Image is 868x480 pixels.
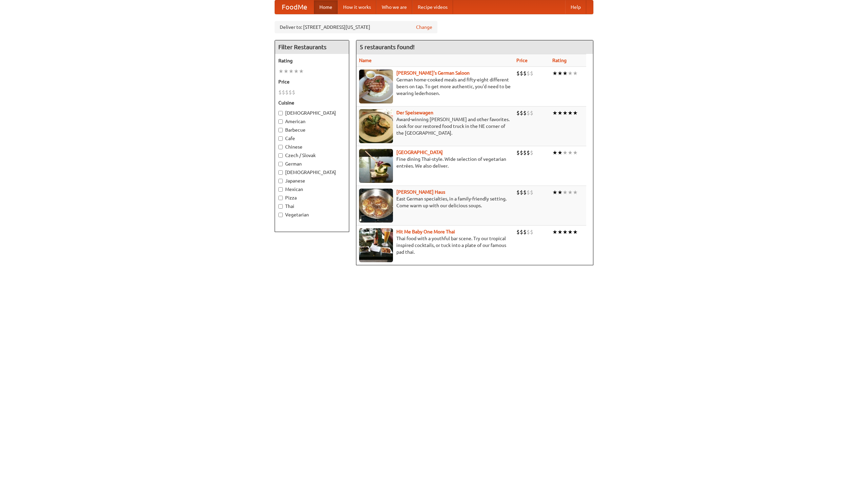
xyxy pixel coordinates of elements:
a: [PERSON_NAME] Haus [396,189,445,195]
li: ★ [557,70,563,77]
input: [DEMOGRAPHIC_DATA] [278,111,283,115]
li: ★ [552,228,557,236]
li: ★ [568,70,573,77]
p: Thai food with a youthful bar scene. Try our tropical inspired cocktails, or tuck into a plate of... [359,235,511,255]
a: [GEOGRAPHIC_DATA] [396,150,443,155]
li: ★ [568,189,573,196]
li: ★ [299,68,304,75]
input: American [278,119,283,124]
li: ★ [573,70,578,77]
li: ★ [563,189,568,196]
p: East German specialties, in a family-friendly setting. Come warm up with our delicious soups. [359,195,511,209]
li: ★ [552,70,557,77]
li: ★ [563,70,568,77]
li: ★ [278,68,283,75]
li: ★ [557,189,563,196]
input: Czech / Slovak [278,153,283,158]
img: satay.jpg [359,149,393,183]
a: How it works [338,0,376,14]
li: $ [520,149,523,156]
img: babythai.jpg [359,228,393,262]
input: Chinese [278,145,283,149]
input: Thai [278,204,283,209]
li: $ [516,189,520,196]
label: Mexican [278,186,346,193]
p: German home-cooked meals and fifty-eight different beers on tap. To get more authentic, you'd nee... [359,76,511,97]
img: speisewagen.jpg [359,109,393,143]
li: $ [520,189,523,196]
li: ★ [573,109,578,117]
li: ★ [563,149,568,156]
li: ★ [563,109,568,117]
li: $ [530,189,533,196]
h5: Price [278,78,346,85]
ng-pluralize: 5 restaurants found! [360,44,415,50]
label: Chinese [278,143,346,150]
a: FoodMe [275,0,314,14]
label: Cafe [278,135,346,142]
li: $ [278,89,282,96]
h4: Filter Restaurants [275,40,349,54]
a: Hit Me Baby One More Thai [396,229,455,234]
li: $ [516,109,520,117]
li: $ [292,89,295,96]
li: ★ [552,189,557,196]
li: ★ [552,109,557,117]
a: Name [359,58,372,63]
li: $ [289,89,292,96]
li: $ [530,149,533,156]
li: $ [523,109,527,117]
img: kohlhaus.jpg [359,189,393,223]
p: Award-winning [PERSON_NAME] and other favorites. Look for our restored food truck in the NE corne... [359,116,511,136]
p: Fine dining Thai-style. Wide selection of vegetarian entrées. We also deliver. [359,156,511,169]
label: Japanese [278,177,346,184]
input: Cafe [278,136,283,141]
input: Barbecue [278,128,283,132]
label: [DEMOGRAPHIC_DATA] [278,110,346,116]
li: $ [516,149,520,156]
li: ★ [573,228,578,236]
li: $ [523,149,527,156]
input: Mexican [278,187,283,192]
label: Czech / Slovak [278,152,346,159]
li: $ [516,70,520,77]
a: Price [516,58,528,63]
label: Thai [278,203,346,210]
input: [DEMOGRAPHIC_DATA] [278,170,283,175]
li: $ [520,109,523,117]
input: German [278,162,283,166]
li: $ [527,109,530,117]
li: ★ [552,149,557,156]
a: Der Speisewagen [396,110,433,115]
li: $ [530,228,533,236]
li: $ [282,89,285,96]
li: $ [285,89,289,96]
li: $ [530,109,533,117]
label: Vegetarian [278,211,346,218]
a: Change [416,24,432,31]
li: $ [516,228,520,236]
label: Pizza [278,194,346,201]
li: ★ [563,228,568,236]
label: American [278,118,346,125]
li: ★ [557,228,563,236]
a: Help [565,0,586,14]
li: $ [520,228,523,236]
a: Who we are [376,0,412,14]
input: Vegetarian [278,213,283,217]
li: $ [523,189,527,196]
li: $ [530,70,533,77]
li: ★ [568,109,573,117]
li: ★ [573,149,578,156]
label: German [278,160,346,167]
li: ★ [557,149,563,156]
li: $ [527,149,530,156]
li: $ [523,228,527,236]
li: $ [527,70,530,77]
li: ★ [568,149,573,156]
label: Barbecue [278,127,346,133]
li: $ [527,189,530,196]
div: Deliver to: [STREET_ADDRESS][US_STATE] [275,21,437,33]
